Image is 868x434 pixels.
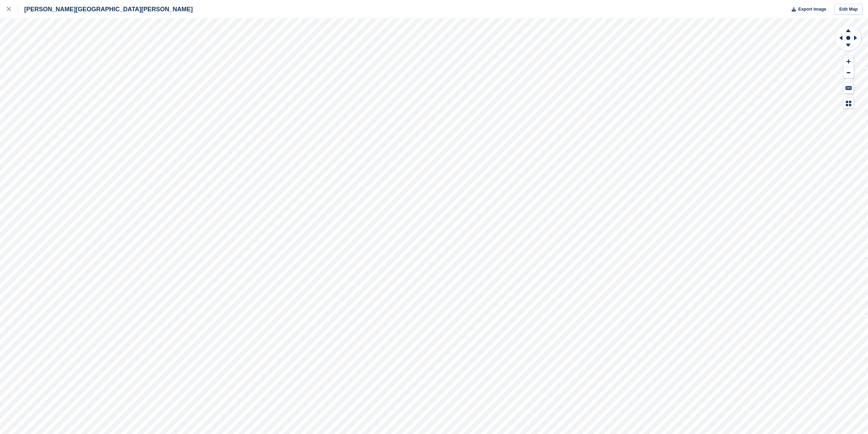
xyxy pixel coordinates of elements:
[18,5,193,13] div: [PERSON_NAME][GEOGRAPHIC_DATA][PERSON_NAME]
[788,4,826,15] button: Export Image
[843,82,854,94] button: Keyboard Shortcuts
[798,6,826,13] span: Export Image
[843,67,854,79] button: Zoom Out
[843,98,854,109] button: Map Legend
[843,56,854,67] button: Zoom In
[835,4,863,15] a: Edit Map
